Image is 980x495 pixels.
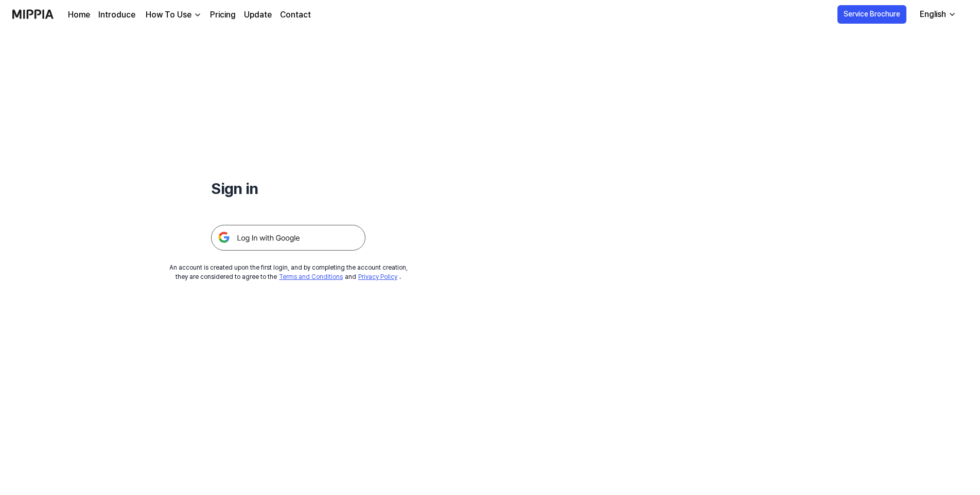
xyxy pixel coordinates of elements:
[211,177,365,200] h1: Sign in
[211,225,365,251] img: 구글 로그인 버튼
[98,9,135,21] a: Introduce
[144,9,194,21] div: How To Use
[194,11,202,19] img: down
[918,8,948,21] div: English
[837,5,906,24] button: Service Brochure
[912,4,962,25] button: English
[169,263,408,281] div: An account is created upon the first login, and by completing the account creation, they are cons...
[210,9,236,21] a: Pricing
[244,9,272,21] a: Update
[280,9,311,21] a: Contact
[144,9,202,21] button: How To Use
[358,273,397,280] a: Privacy Policy
[279,273,343,280] a: Terms and Conditions
[68,9,90,21] a: Home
